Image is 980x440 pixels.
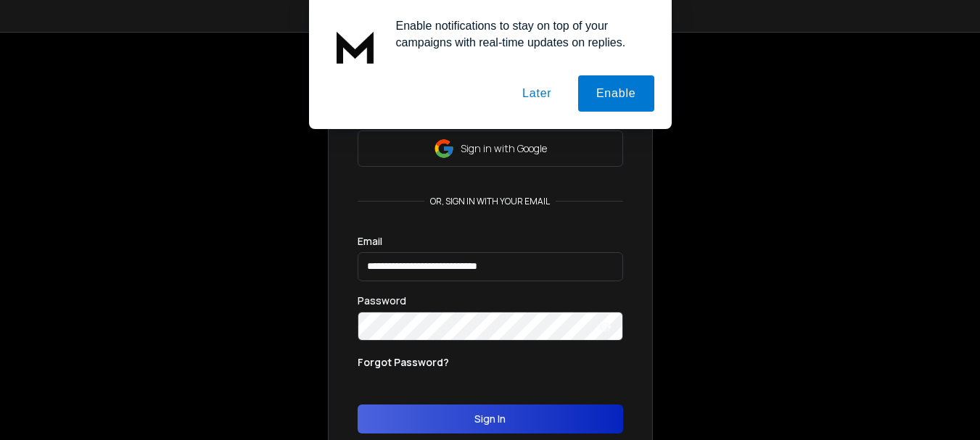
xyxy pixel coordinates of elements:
[504,75,569,112] button: Later
[384,17,654,51] div: Enable notifications to stay on top of your campaigns with real-time updates on replies.
[461,141,547,156] p: Sign in with Google
[326,17,384,75] img: notification icon
[358,355,449,370] p: Forgot Password?
[578,75,654,112] button: Enable
[358,130,623,167] button: Sign in with Google
[424,196,556,207] p: or, sign in with your email
[358,236,382,246] label: Email
[358,296,406,306] label: Password
[358,404,623,433] button: Sign In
